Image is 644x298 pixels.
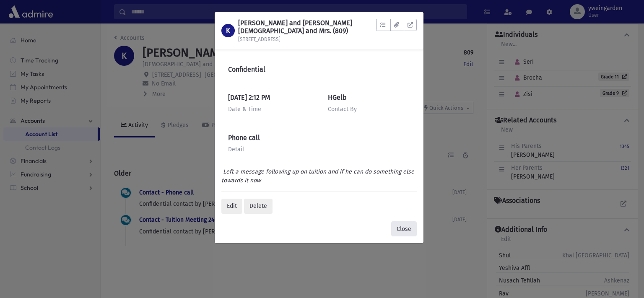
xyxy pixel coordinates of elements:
h6: Phone call [228,134,410,142]
div: Edit [221,199,242,214]
button: Close [391,221,417,236]
div: Delete [244,199,273,214]
i: Left a message following up on tuition and if he can do something else towards it now [221,168,416,184]
div: Date & Time [228,105,310,114]
div: K [221,24,235,37]
h1: [PERSON_NAME] and [PERSON_NAME][DEMOGRAPHIC_DATA] and Mrs. (809) [238,19,376,35]
h6: HGelb [328,93,410,101]
h6: [DATE] 2:12 PM [228,93,310,101]
div: Detail [228,145,410,154]
div: Contact By [328,105,410,114]
h6: Confidential [228,65,410,73]
a: K [PERSON_NAME] and [PERSON_NAME][DEMOGRAPHIC_DATA] and Mrs. (809) [STREET_ADDRESS] [221,19,376,43]
h6: [STREET_ADDRESS] [238,36,376,42]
